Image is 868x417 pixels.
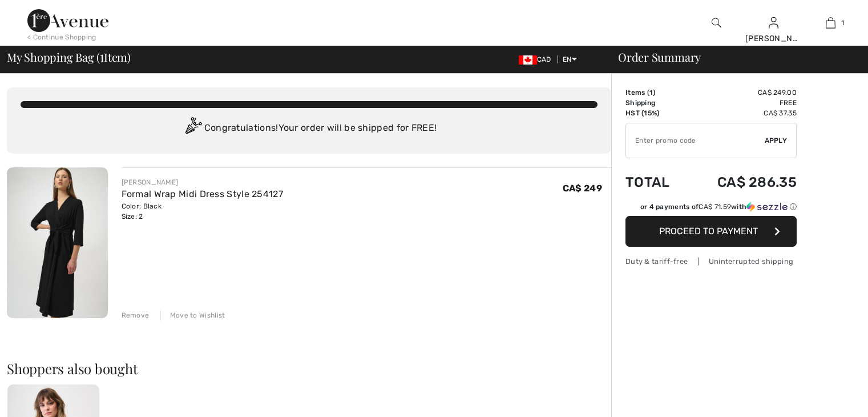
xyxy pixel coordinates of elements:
[519,55,556,63] span: CAD
[687,87,797,98] td: CA$ 249.00
[625,256,797,267] div: Duty & tariff-free | Uninterrupted shipping
[122,189,284,199] a: Formal Wrap Midi Dress Style 254127
[625,108,687,118] td: HST (15%)
[625,87,687,98] td: Items ( )
[649,89,653,97] span: 1
[7,167,108,318] img: Formal Wrap Midi Dress Style 254127
[625,216,797,247] button: Proceed to Payment
[765,135,788,146] span: Apply
[841,18,844,28] span: 1
[640,202,797,212] div: or 4 payments of with
[181,117,204,140] img: Congratulation2.svg
[626,123,765,158] input: Promo code
[769,16,778,30] img: My Info
[122,201,284,222] div: Color: Black Size: 2
[27,9,108,32] img: 1ère Avenue
[7,362,611,375] h2: Shoppers also bought
[687,163,797,202] td: CA$ 286.35
[687,98,797,108] td: Free
[27,32,96,42] div: < Continue Shopping
[604,51,861,63] div: Order Summary
[563,55,577,63] span: EN
[122,310,150,320] div: Remove
[746,202,788,212] img: Sezzle
[625,202,797,216] div: or 4 payments ofCA$ 71.59withSezzle Click to learn more about Sezzle
[687,108,797,118] td: CA$ 37.35
[769,17,778,28] a: Sign In
[21,117,597,140] div: Congratulations! Your order will be shipped for FREE!
[7,51,131,63] span: My Shopping Bag ( Item)
[712,16,721,30] img: search the website
[745,33,801,45] div: [PERSON_NAME]
[160,310,225,320] div: Move to Wishlist
[625,163,687,202] td: Total
[563,183,602,194] span: CA$ 249
[659,226,758,236] span: Proceed to Payment
[519,55,537,65] img: Canadian Dollar
[625,98,687,108] td: Shipping
[122,177,284,187] div: [PERSON_NAME]
[699,203,731,211] span: CA$ 71.59
[100,49,104,63] span: 1
[826,16,835,30] img: My Bag
[802,16,858,30] a: 1
[796,383,857,411] iframe: Opens a widget where you can chat to one of our agents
